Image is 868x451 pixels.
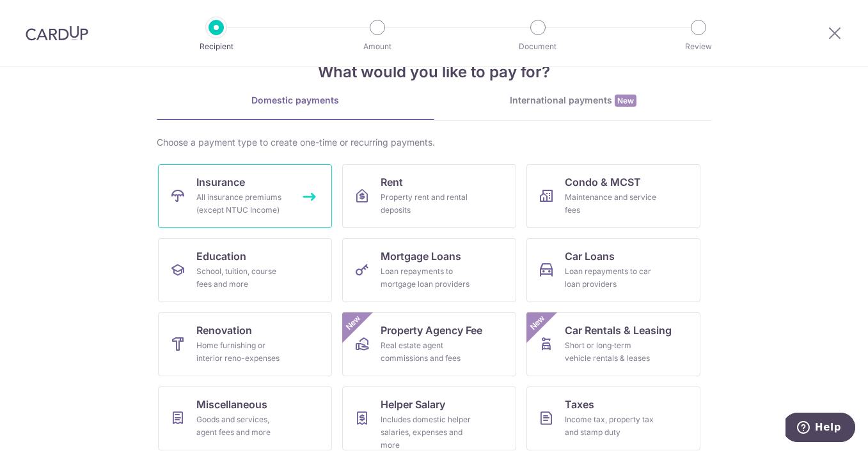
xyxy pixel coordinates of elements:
div: Loan repayments to car loan providers [565,265,657,291]
div: Income tax, property tax and stamp duty [565,413,657,439]
div: Loan repayments to mortgage loan providers [381,265,473,291]
span: Taxes [565,397,594,412]
div: Short or long‑term vehicle rentals & leases [565,339,657,365]
span: Property Agency Fee [381,323,482,338]
span: Rent [381,174,403,190]
span: New [342,312,363,333]
span: New [615,95,636,107]
a: Car Rentals & LeasingShort or long‑term vehicle rentals & leasesNew [526,312,700,376]
div: Real estate agent commissions and fees [381,339,473,365]
a: InsuranceAll insurance premiums (except NTUC Income) [158,164,332,228]
h4: What would you like to pay for? [157,61,712,84]
span: Car Rentals & Leasing [565,323,672,338]
iframe: Opens a widget where you can find more information [785,413,855,445]
span: Miscellaneous [196,397,267,412]
span: Mortgage Loans [381,248,461,264]
span: Helper Salary [381,397,445,412]
p: Amount [330,40,425,53]
div: All insurance premiums (except NTUC Income) [196,191,288,217]
a: Property Agency FeeReal estate agent commissions and feesNew [342,312,516,376]
div: School, tuition, course fees and more [196,265,288,291]
div: Property rent and rental deposits [381,191,473,217]
p: Document [491,40,585,53]
a: EducationSchool, tuition, course fees and more [158,238,332,302]
div: Goods and services, agent fees and more [196,413,288,439]
div: Domestic payments [157,94,434,107]
span: Condo & MCST [565,174,641,190]
span: Renovation [196,323,252,338]
span: Insurance [196,174,245,190]
a: Mortgage LoansLoan repayments to mortgage loan providers [342,238,516,302]
a: TaxesIncome tax, property tax and stamp duty [526,386,700,450]
span: Car Loans [565,248,615,264]
div: Choose a payment type to create one-time or recurring payments. [157,136,712,149]
div: Home furnishing or interior reno-expenses [196,339,288,365]
span: Help [29,9,56,20]
a: MiscellaneousGoods and services, agent fees and more [158,386,332,450]
p: Recipient [169,40,264,53]
div: International payments [434,94,712,107]
div: Maintenance and service fees [565,191,657,217]
a: Car LoansLoan repayments to car loan providers [526,238,700,302]
img: CardUp [26,26,88,41]
a: RenovationHome furnishing or interior reno-expenses [158,312,332,376]
a: Helper SalaryIncludes domestic helper salaries, expenses and more [342,386,516,450]
span: New [526,312,548,333]
a: RentProperty rent and rental deposits [342,164,516,228]
a: Condo & MCSTMaintenance and service fees [526,164,700,228]
p: Review [651,40,746,53]
span: Education [196,248,246,264]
